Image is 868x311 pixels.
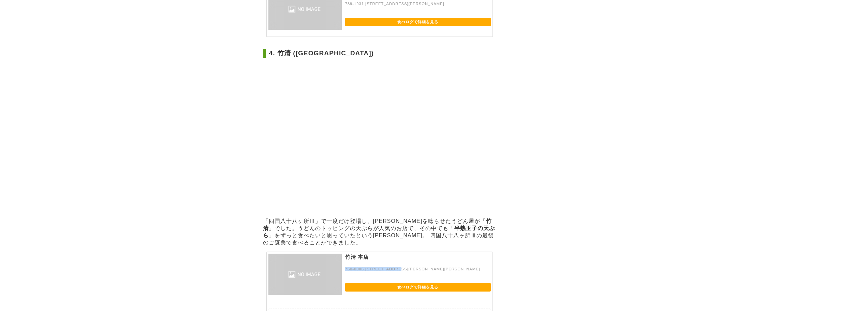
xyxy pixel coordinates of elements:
[263,218,496,246] p: 「四国八十八ヶ所Ⅲ」で一度だけ登場し、[PERSON_NAME]を唸らせたうどん屋が「 」でした。うどんのトッピングの天ぷらが人気のお店で、その中でも「 」をずっと食べたいと思っていたという[P...
[345,283,491,292] a: 食べログで詳細を見る
[345,2,491,12] p: 789-1931 [STREET_ADDRESS][PERSON_NAME]
[345,18,491,26] a: 食べログで詳細を見る
[263,49,496,58] h2: 4. 竹清 ([GEOGRAPHIC_DATA])
[345,254,491,267] p: 竹清 本店
[345,267,491,278] p: 760-0006 [STREET_ADDRESS][PERSON_NAME][PERSON_NAME]
[268,254,342,295] img: 竹清 本店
